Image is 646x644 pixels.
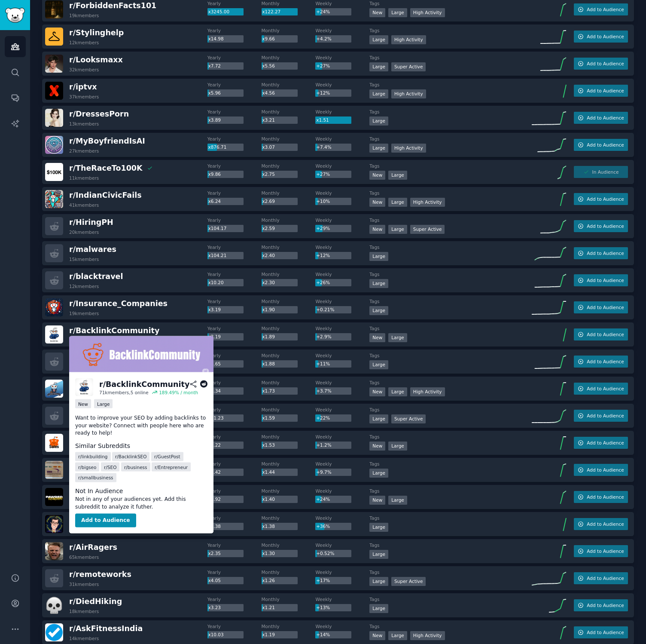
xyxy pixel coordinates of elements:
[316,524,330,529] span: +36%
[207,190,262,196] dt: Yearly
[45,461,63,479] img: PharmaRepCollectables
[207,434,262,440] dt: Yearly
[315,488,369,494] dt: Weekly
[587,61,624,67] span: Add to Audience
[369,198,385,207] div: New
[587,250,624,256] span: Add to Audience
[574,518,628,530] button: Add to Audience
[316,36,331,41] span: +4.2%
[587,115,624,121] span: Add to Audience
[208,524,221,529] span: x1.38
[207,136,262,142] dt: Yearly
[208,415,223,420] span: x11.23
[208,253,226,258] span: x104.21
[574,3,628,15] button: Add to Audience
[369,306,388,315] div: Large
[315,190,369,196] dt: Weekly
[369,28,532,34] dt: Tags
[208,63,221,68] span: x7.72
[69,202,99,208] div: 41k members
[154,454,180,460] span: r/ GuestPost
[262,380,316,386] dt: Monthly
[45,298,63,316] img: Insurance_Companies
[369,217,532,223] dt: Tags
[574,301,628,313] button: Add to Audience
[391,62,426,71] div: Super Active
[369,163,532,169] dt: Tags
[574,626,628,638] button: Add to Audience
[369,89,388,98] div: Large
[208,551,221,556] span: x2.35
[207,353,262,359] dt: Yearly
[316,117,329,123] span: x1.51
[262,82,316,88] dt: Monthly
[69,1,156,10] span: r/ ForbiddenFacts101
[369,82,532,88] dt: Tags
[45,190,63,208] img: IndianCivicFails
[262,253,275,258] span: x2.40
[262,407,316,413] dt: Monthly
[262,497,275,502] span: x1.40
[208,388,221,393] span: x6.34
[208,90,221,95] span: x5.96
[207,82,262,88] dt: Yearly
[369,442,385,451] div: New
[388,333,407,342] div: Large
[587,494,624,500] span: Add to Audience
[388,198,407,207] div: Large
[262,55,316,61] dt: Monthly
[78,475,113,481] span: r/ smallbusiness
[315,82,369,88] dt: Weekly
[45,623,63,641] img: AskFitnessIndia
[262,280,275,285] span: x2.30
[208,172,221,177] span: x9.86
[69,336,213,372] img: BacklinkCommunity
[207,55,262,61] dt: Yearly
[208,226,226,231] span: x104.17
[587,440,624,446] span: Add to Audience
[262,325,316,331] dt: Monthly
[262,524,275,529] span: x1.38
[316,144,331,150] span: +7.4%
[316,388,331,393] span: +3.7%
[69,175,99,181] div: 11k members
[207,298,262,304] dt: Yearly
[69,164,143,172] span: r/ TheRaceTo100K
[207,217,262,223] dt: Yearly
[369,117,388,126] div: Large
[207,380,262,386] dt: Yearly
[587,521,624,527] span: Add to Audience
[315,109,369,115] dt: Weekly
[587,413,624,419] span: Add to Audience
[262,90,275,95] span: x4.56
[69,83,97,91] span: r/ iptvx
[369,109,532,115] dt: Tags
[262,117,275,123] span: x3.21
[207,325,262,331] dt: Yearly
[369,62,388,71] div: Large
[316,199,330,204] span: +10%
[315,407,369,413] dt: Weekly
[315,380,369,386] dt: Weekly
[262,388,275,393] span: x1.73
[316,90,330,95] span: +12%
[94,399,113,408] div: Large
[5,8,25,23] img: GummySearch logo
[69,55,123,64] span: r/ Looksmaxx
[45,434,63,452] img: Sales_Professionals
[315,542,369,548] dt: Weekly
[369,271,532,277] dt: Tags
[369,0,532,6] dt: Tags
[207,407,262,413] dt: Yearly
[574,112,628,124] button: Add to Audience
[207,542,262,548] dt: Yearly
[69,299,168,308] span: r/ Insurance_Companies
[262,136,316,142] dt: Monthly
[315,461,369,467] dt: Weekly
[75,442,207,451] dt: Similar Subreddits
[262,461,316,467] dt: Monthly
[262,469,275,475] span: x1.44
[369,407,532,413] dt: Tags
[410,225,445,234] div: Super Active
[391,35,426,44] div: High Activity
